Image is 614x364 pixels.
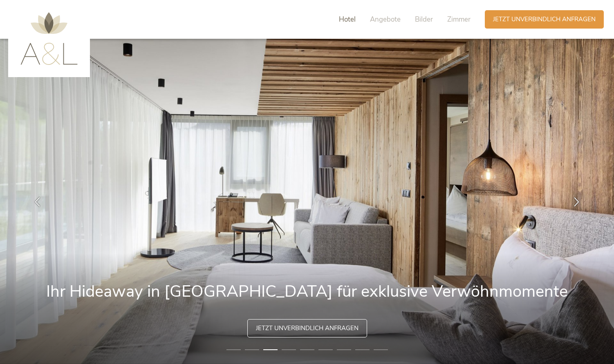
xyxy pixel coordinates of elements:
[447,15,471,24] span: Zimmer
[493,15,596,24] span: Jetzt unverbindlich anfragen
[20,12,78,65] img: AMONTI & LUNARIS Wellnessresort
[256,324,359,333] span: Jetzt unverbindlich anfragen
[415,15,433,24] span: Bilder
[339,15,356,24] span: Hotel
[370,15,401,24] span: Angebote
